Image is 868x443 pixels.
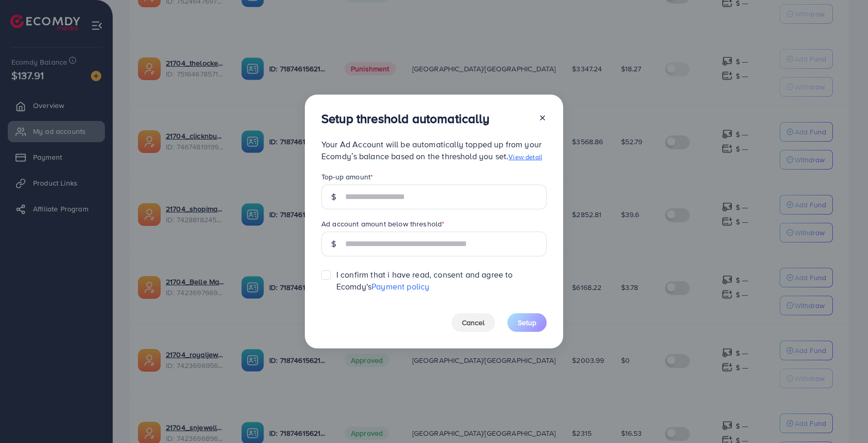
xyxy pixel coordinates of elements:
h3: Setup threshold automatically [321,111,490,126]
a: Payment policy [371,281,429,292]
span: Setup [518,317,536,328]
button: Setup [507,313,547,332]
label: Ad account amount below threshold [321,219,444,229]
label: Top-up amount [321,172,373,182]
button: Cancel [452,313,495,332]
span: Cancel [462,317,485,328]
span: I confirm that i have read, consent and agree to Ecomdy's [336,269,547,293]
iframe: Chat [824,396,860,435]
a: View detail [508,152,542,161]
span: Your Ad Account will be automatically topped up from your Ecomdy’s balance based on the threshold... [321,139,542,162]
